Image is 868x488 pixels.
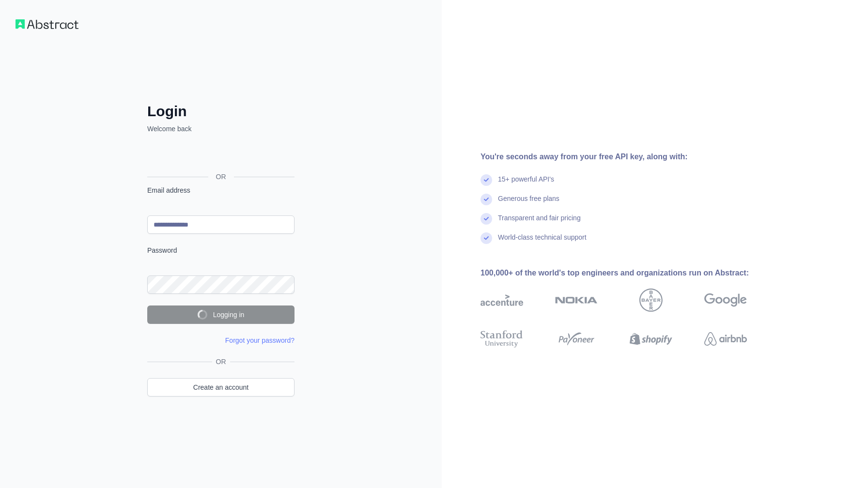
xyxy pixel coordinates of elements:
div: 100,000+ of the world's top engineers and organizations run on Abstract: [480,267,778,279]
img: check mark [480,232,492,244]
p: Welcome back [147,124,294,134]
iframe: Knap til Log ind med Google [142,144,297,166]
div: Generous free plans [498,194,559,213]
a: Create an account [147,378,294,396]
img: airbnb [704,328,747,350]
h2: Login [147,103,294,120]
img: check mark [480,174,492,186]
img: check mark [480,194,492,205]
img: payoneer [555,328,598,350]
label: Email address [147,185,294,195]
div: World-class technical support [498,232,587,252]
span: OR [212,357,230,366]
div: You're seconds away from your free API key, along with: [480,151,778,163]
img: bayer [639,289,663,312]
button: Logging in [147,305,294,324]
img: nokia [555,289,598,312]
label: Password [147,245,294,255]
img: google [704,289,747,312]
img: shopify [630,328,672,350]
img: stanford university [480,328,523,350]
div: 15+ powerful API's [498,174,554,194]
img: Workflow [15,19,78,29]
span: OR [208,172,234,182]
div: Transparent and fair pricing [498,213,581,232]
a: Forgot your password? [225,336,294,344]
img: check mark [480,213,492,225]
img: accenture [480,289,523,312]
